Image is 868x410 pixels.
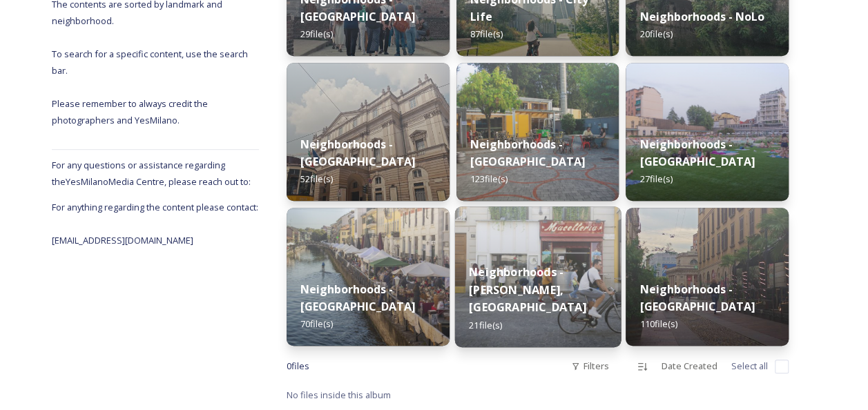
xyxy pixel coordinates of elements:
[287,389,391,401] span: No files inside this album
[52,159,251,188] span: For any questions or assistance regarding the YesMilano Media Centre, please reach out to:
[469,318,502,331] span: 21 file(s)
[470,173,508,185] span: 123 file(s)
[655,353,724,380] div: Date Created
[300,282,416,314] strong: Neighborhoods - [GEOGRAPHIC_DATA]
[52,201,260,246] span: For anything regarding the content please contact: [EMAIL_ADDRESS][DOMAIN_NAME]
[639,173,672,185] span: 27 file(s)
[300,137,416,169] strong: Neighborhoods - [GEOGRAPHIC_DATA]
[287,360,309,373] span: 0 file s
[287,63,450,201] img: DUOMO01730644.jpg
[639,137,755,169] strong: Neighborhoods - [GEOGRAPHIC_DATA]
[639,9,764,24] strong: Neighborhoods - NoLo
[639,282,755,314] strong: Neighborhoods - [GEOGRAPHIC_DATA]
[454,206,620,347] img: Sarpi_YesMilano_AnnaDellaBadia_3009.jpg
[469,264,586,315] strong: Neighborhoods - [PERSON_NAME], [GEOGRAPHIC_DATA]
[300,173,333,185] span: 52 file(s)
[564,353,616,380] div: Filters
[626,208,789,346] img: ptveneziaa01916814.jpg
[287,208,450,346] img: Mercato_Navigli_YesMilano_AnnaDellaBadia_4230.JPG
[300,28,333,40] span: 29 file(s)
[300,318,333,330] span: 70 file(s)
[626,63,789,201] img: BagniMisteriosi_YesMilano_AnnaDellaBadia_3189.jpg
[470,28,503,40] span: 87 file(s)
[456,63,619,201] img: Dergano_YesMilano_AnnaDellaBadia_3826.jpg
[731,360,768,373] span: Select all
[470,137,586,169] strong: Neighborhoods - [GEOGRAPHIC_DATA]
[639,318,677,330] span: 110 file(s)
[639,28,672,40] span: 20 file(s)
